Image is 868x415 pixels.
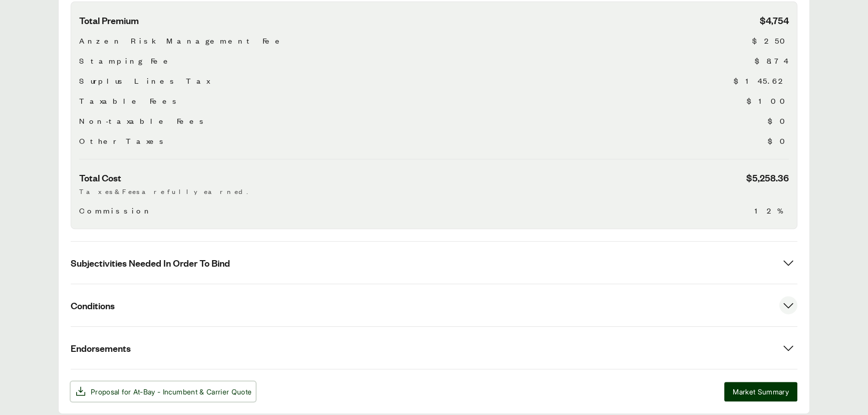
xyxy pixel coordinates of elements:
span: Total Premium [79,14,139,27]
span: Total Cost [79,171,121,184]
span: $8.74 [755,55,789,67]
span: $145.62 [734,75,789,87]
span: Anzen Risk Management Fee [79,35,285,47]
span: Subjectivities Needed In Order To Bind [71,257,230,269]
span: Other Taxes [79,135,167,147]
span: Non-taxable Fees [79,115,207,127]
span: $0 [768,115,789,127]
button: Subjectivities Needed In Order To Bind [71,242,797,284]
span: $0 [768,135,789,147]
span: Market Summary [733,386,789,397]
button: Conditions [71,284,797,326]
span: Stamping Fee [79,55,173,67]
span: $5,258.36 [746,171,789,184]
span: Proposal for [91,386,252,397]
button: Market Summary [724,382,797,401]
button: Proposal for At-Bay - Incumbent & Carrier Quote [71,381,256,401]
span: Taxable Fees [79,95,180,107]
button: Endorsements [71,327,797,369]
span: Surplus Lines Tax [79,75,209,87]
span: $4,754 [760,14,789,27]
span: $250 [752,35,789,47]
span: Commission [79,204,153,217]
p: Taxes & Fees are fully earned. [79,186,789,196]
span: Conditions [71,299,115,312]
span: 12% [755,204,789,217]
span: Endorsements [71,342,131,354]
span: & Carrier Quote [199,387,252,396]
span: $100 [747,95,789,107]
span: At-Bay - Incumbent [133,387,197,396]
